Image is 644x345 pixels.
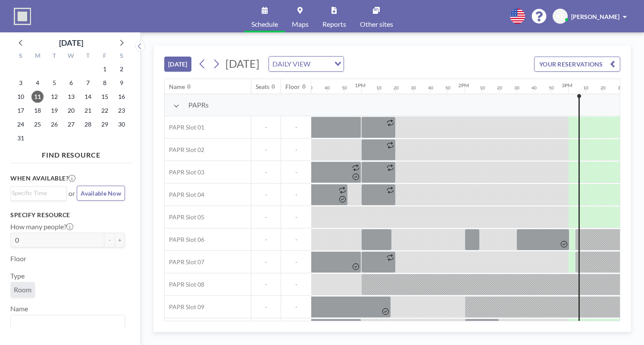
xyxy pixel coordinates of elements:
[600,85,606,91] div: 20
[458,82,469,89] div: 2PM
[165,123,204,131] span: PAPR Slot 01
[15,132,27,144] span: Sunday, August 31, 2025
[618,85,623,91] div: 30
[281,303,311,311] span: -
[313,58,329,70] input: Search for option
[281,146,311,154] span: -
[445,85,450,91] div: 50
[281,191,311,199] span: -
[14,8,31,25] img: organization-logo
[31,91,44,103] span: Monday, August 11, 2025
[63,51,80,62] div: W
[394,85,399,91] div: 20
[15,118,27,130] span: Sunday, August 24, 2025
[571,13,619,20] span: [PERSON_NAME]
[251,213,281,221] span: -
[325,85,330,91] div: 40
[281,281,311,288] span: -
[269,57,344,71] div: Search for option
[164,57,191,72] button: [DATE]
[165,213,204,221] span: PAPR Slot 05
[251,303,281,311] span: -
[65,104,77,117] span: Wednesday, August 20, 2025
[12,188,62,198] input: Search for option
[251,168,281,176] span: -
[271,58,312,70] span: DAILY VIEW
[583,85,588,91] div: 10
[10,211,125,219] h3: Specify resource
[285,83,300,91] div: Floor
[251,258,281,266] span: -
[480,85,485,91] div: 10
[65,91,77,103] span: Wednesday, August 13, 2025
[15,77,27,89] span: Sunday, August 3, 2025
[10,222,73,231] label: How many people?
[82,77,94,89] span: Thursday, August 7, 2025
[251,146,281,154] span: -
[65,77,77,89] span: Wednesday, August 6, 2025
[46,51,63,62] div: T
[81,190,121,197] span: Available Now
[10,147,132,159] h4: FIND RESOURCE
[77,186,125,201] button: Available Now
[48,77,60,89] span: Tuesday, August 5, 2025
[428,85,433,91] div: 40
[12,317,120,328] input: Search for option
[292,21,309,28] span: Maps
[113,51,130,62] div: S
[281,213,311,221] span: -
[531,85,537,91] div: 40
[251,281,281,288] span: -
[281,168,311,176] span: -
[169,83,185,91] div: Name
[165,191,204,199] span: PAPR Slot 04
[497,85,502,91] div: 20
[165,258,204,266] span: PAPR Slot 07
[115,233,125,247] button: +
[188,101,209,109] span: PAPRs
[165,168,204,176] span: PAPR Slot 03
[69,189,75,198] span: or
[11,315,125,330] div: Search for option
[65,118,77,130] span: Wednesday, August 27, 2025
[360,21,393,28] span: Other sites
[322,21,346,28] span: Reports
[534,57,620,72] button: YOUR RESERVATIONS
[99,77,111,89] span: Friday, August 8, 2025
[11,187,66,199] div: Search for option
[116,104,128,117] span: Saturday, August 23, 2025
[99,104,111,117] span: Friday, August 22, 2025
[225,57,259,70] span: [DATE]
[165,146,204,154] span: PAPR Slot 02
[251,191,281,199] span: -
[99,63,111,75] span: Friday, August 1, 2025
[79,51,96,62] div: T
[355,82,366,89] div: 1PM
[116,91,128,103] span: Saturday, August 16, 2025
[251,236,281,244] span: -
[14,285,31,294] span: Room
[29,51,46,62] div: M
[165,303,204,311] span: PAPR Slot 09
[556,13,564,20] span: KL
[411,85,416,91] div: 30
[48,118,60,130] span: Tuesday, August 26, 2025
[10,272,25,280] label: Type
[562,82,572,89] div: 3PM
[10,304,28,313] label: Name
[31,77,44,89] span: Monday, August 4, 2025
[82,104,94,117] span: Thursday, August 21, 2025
[82,91,94,103] span: Thursday, August 14, 2025
[10,254,26,263] label: Floor
[376,85,381,91] div: 10
[48,91,60,103] span: Tuesday, August 12, 2025
[82,118,94,130] span: Thursday, August 28, 2025
[549,85,554,91] div: 50
[13,51,29,62] div: S
[342,85,347,91] div: 50
[104,233,115,247] button: -
[31,104,44,117] span: Monday, August 18, 2025
[281,236,311,244] span: -
[165,281,204,288] span: PAPR Slot 08
[96,51,113,62] div: F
